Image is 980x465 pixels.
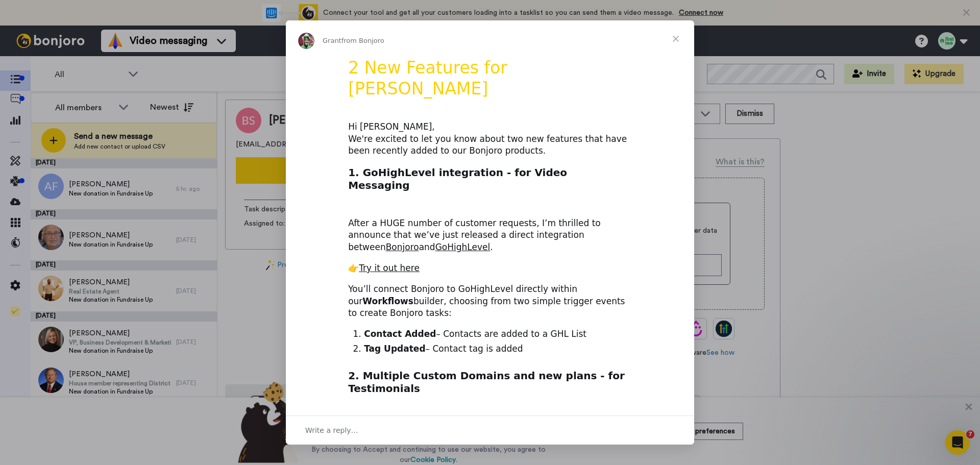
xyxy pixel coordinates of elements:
span: Grant [323,37,341,44]
span: from Bonjoro [341,37,384,44]
img: Profile image for Grant [298,33,314,49]
b: Contact Added [364,329,436,339]
a: Bonjoro [386,242,419,252]
div: You’ll connect Bonjoro to GoHighLevel directly within our builder, choosing from two simple trigg... [348,283,632,320]
a: Try it out here [359,263,420,273]
li: – Contact tag is added [364,343,632,355]
li: – Contacts are added to a GHL List [364,328,632,340]
div: After a HUGE number of customer requests, I’m thrilled to announce that we’ve just released a dir... [348,205,632,254]
div: 👉 [348,262,632,275]
h2: 2. Multiple Custom Domains and new plans - for Testimonials [348,369,632,401]
span: Write a reply… [305,424,358,437]
b: Tag Updated [364,344,425,354]
div: Hi [PERSON_NAME], We're excited to let you know about two new features that have been recently ad... [348,121,632,157]
h1: 2 New Features for [PERSON_NAME] [348,58,632,106]
h2: 1. GoHighLevel integration - for Video Messaging [348,166,632,198]
span: Close [657,20,694,57]
a: GoHighLevel [435,242,491,252]
b: Workflows [362,296,413,306]
div: Open conversation and reply [286,415,694,445]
